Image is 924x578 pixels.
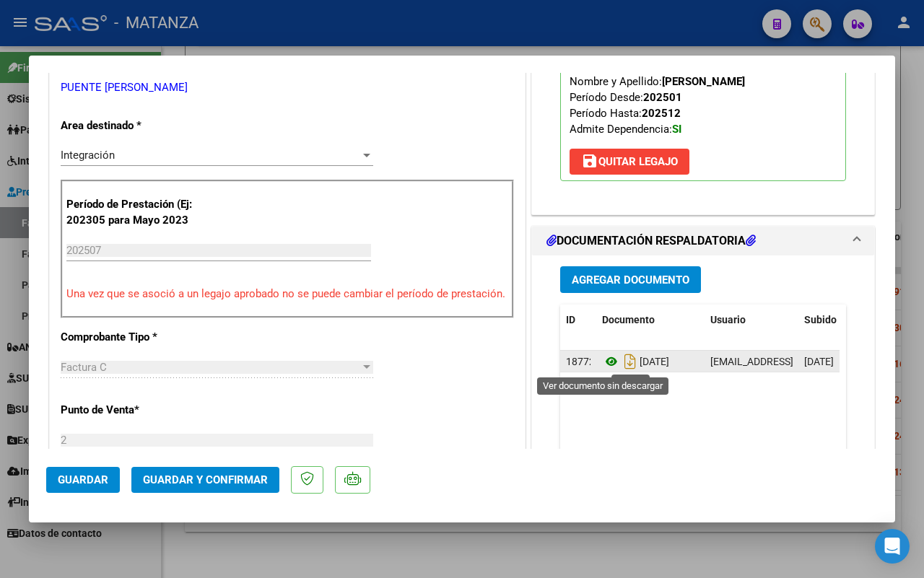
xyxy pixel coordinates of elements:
p: Comprobante Tipo * [61,329,196,346]
mat-expansion-panel-header: DOCUMENTACIÓN RESPALDATORIA [532,227,874,255]
span: Factura C [61,361,107,374]
span: Agregar Documento [572,273,689,286]
p: PUENTE [PERSON_NAME] [61,79,514,96]
span: Integración [61,149,115,162]
strong: SI [672,123,681,136]
span: [DATE] [602,356,669,367]
span: Quitar Legajo [581,155,678,168]
strong: [PERSON_NAME] [662,75,745,88]
datatable-header-cell: Subido [798,305,871,336]
p: Punto de Venta [61,402,196,419]
button: Guardar [46,467,120,493]
span: [DATE] [804,356,834,367]
span: Guardar [58,473,108,486]
span: Documento [602,314,655,325]
button: Quitar Legajo [570,149,689,175]
span: 18772 [566,356,595,367]
span: ID [566,314,575,325]
span: Usuario [710,314,746,325]
mat-icon: save [581,152,598,170]
div: DOCUMENTACIÓN RESPALDATORIA [532,255,874,555]
button: Guardar y Confirmar [131,467,279,493]
p: Area destinado * [61,118,196,134]
h1: DOCUMENTACIÓN RESPALDATORIA [546,232,756,250]
strong: 202512 [642,107,681,120]
i: Descargar documento [621,350,640,373]
span: Guardar y Confirmar [143,473,268,486]
div: Open Intercom Messenger [875,529,910,564]
span: Subido [804,314,837,325]
datatable-header-cell: ID [560,305,596,336]
span: CUIL: Nombre y Apellido: Período Desde: Período Hasta: Admite Dependencia: [570,59,745,136]
p: Período de Prestación (Ej: 202305 para Mayo 2023 [66,196,199,229]
strong: 202501 [643,91,682,104]
button: Agregar Documento [560,266,701,293]
datatable-header-cell: Usuario [705,305,798,336]
p: Una vez que se asoció a un legajo aprobado no se puede cambiar el período de prestación. [66,286,508,302]
datatable-header-cell: Documento [596,305,705,336]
